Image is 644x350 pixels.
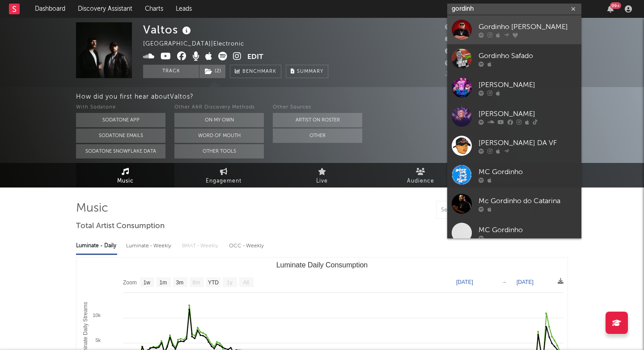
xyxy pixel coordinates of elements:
div: 99 + [610,2,621,9]
a: MC Gordinho [447,218,581,247]
div: OCC - Weekly [229,238,265,254]
span: Music [117,176,134,187]
a: Engagement [174,163,273,187]
span: 11,000 [445,49,475,54]
a: [PERSON_NAME] [447,73,581,102]
div: Luminate - Weekly [126,238,173,254]
button: Summary [286,65,328,78]
button: Word Of Mouth [174,129,264,143]
span: Summary [297,69,323,74]
span: 2,890 [445,37,473,42]
button: Other Tools [174,144,264,158]
a: Live [273,163,371,187]
button: Track [143,65,199,78]
text: 1y [227,279,233,286]
span: ( 2 ) [199,65,226,78]
text: 1w [144,279,151,286]
div: Luminate - Daily [76,238,117,254]
div: [PERSON_NAME] [479,79,577,90]
button: Edit [247,52,263,63]
text: YTD [208,279,219,286]
button: Artist on Roster [273,113,362,127]
button: Sodatone Emails [76,129,165,143]
div: [GEOGRAPHIC_DATA] | Electronic [143,39,254,50]
text: 1m [160,279,167,286]
div: With Sodatone [76,102,165,113]
a: Music [76,163,174,187]
text: 6m [193,279,200,286]
div: Valtos [143,22,193,37]
div: MC Gordinho [479,225,577,235]
div: Other Sources [273,102,362,113]
text: 5k [95,337,101,343]
button: On My Own [174,113,264,127]
div: [PERSON_NAME] DA VF [479,137,577,148]
button: Sodatone Snowflake Data [76,144,165,158]
text: → [501,279,507,285]
a: Gordinho Safado [447,44,581,73]
input: Search by song name or URL [436,207,531,214]
text: All [243,279,249,286]
text: Zoom [123,279,137,286]
a: Gordinho [PERSON_NAME] [447,15,581,44]
div: How did you first hear about Valtos ? [76,92,644,102]
span: Live [316,176,328,187]
button: Other [273,129,362,143]
div: Other A&R Discovery Methods [174,102,264,113]
button: 99+ [607,5,614,12]
span: Total Artist Consumption [76,221,165,232]
div: [PERSON_NAME] [479,108,577,119]
div: Mc Gordinho do Catarina [479,196,577,206]
a: [PERSON_NAME] DA VF [447,131,581,160]
text: Luminate Daily Consumption [276,261,368,269]
text: 3m [176,279,184,286]
a: Benchmark [230,65,281,78]
span: 21,436 [445,25,475,30]
div: Gordinho Safado [479,50,577,61]
span: Engagement [206,176,241,187]
span: Jump Score: 68.6 [445,71,498,77]
button: (2) [199,65,225,78]
button: Sodatone App [76,113,165,127]
text: [DATE] [456,279,473,285]
input: Search for artists [447,4,581,15]
span: 86,347 Monthly Listeners [445,61,531,67]
a: Audience [371,163,470,187]
a: MC Gordinho [447,160,581,189]
text: 10k [93,312,101,318]
a: Mc Gordinho do Catarina [447,189,581,218]
span: Audience [407,176,434,187]
a: [PERSON_NAME] [447,102,581,131]
text: [DATE] [517,279,534,285]
div: Gordinho [PERSON_NAME] [479,21,577,32]
span: Benchmark [242,67,276,77]
div: MC Gordinho [479,167,577,177]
